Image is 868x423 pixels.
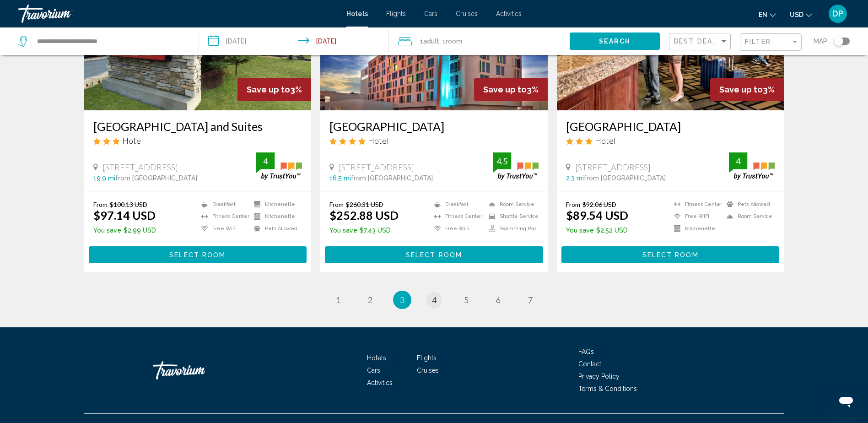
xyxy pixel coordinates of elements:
span: From [566,201,580,208]
div: 4 [729,156,747,167]
div: 3% [474,78,548,101]
li: Pets Allowed [722,201,775,208]
div: 3 star Hotel [93,136,302,146]
li: Free WiFi [669,212,722,220]
li: Fitness Center [669,201,722,208]
span: FAQs [578,348,594,355]
span: Hotel [595,136,616,146]
a: Hotels [346,10,368,17]
a: Cars [367,367,380,374]
a: Cruises [417,367,439,374]
span: 1 [336,295,340,305]
a: Privacy Policy [578,373,620,380]
span: Save up to [483,85,527,94]
div: 3% [710,78,784,101]
span: Hotel [368,136,389,146]
a: Cars [424,10,437,17]
li: Kitchenette [249,201,302,208]
ul: Pagination [84,291,784,309]
span: From [329,201,344,208]
span: 1 [420,35,439,48]
p: $2.52 USD [566,227,628,234]
a: Select Room [89,249,307,259]
a: Hotels [367,354,386,362]
span: from [GEOGRAPHIC_DATA] [351,174,433,182]
a: Activities [367,379,393,386]
span: From [93,201,108,208]
a: Flights [386,10,406,17]
button: Toggle map [827,37,850,45]
div: 4 star Hotel [329,136,539,146]
button: User Menu [826,4,850,23]
a: Flights [417,354,437,362]
div: 4 [256,156,275,167]
span: Save up to [719,85,763,94]
button: Select Room [89,246,307,263]
img: trustyou-badge.svg [493,152,539,179]
li: Breakfast [430,201,484,208]
del: $260.31 USD [346,201,383,208]
span: Search [599,38,631,45]
img: trustyou-badge.svg [256,152,302,179]
span: You save [329,227,357,234]
li: Kitchenette [669,225,722,233]
button: Check-in date: Aug 17, 2025 Check-out date: Aug 18, 2025 [199,27,389,55]
span: Hotel [122,136,143,146]
del: $100.13 USD [110,201,147,208]
div: 3 star Hotel [566,136,775,146]
span: 5 [464,295,469,305]
li: Fitness Center [197,212,249,220]
ins: $252.88 USD [329,208,399,222]
a: [GEOGRAPHIC_DATA] and Suites [93,119,302,133]
div: 4.5 [493,156,511,167]
button: Change currency [790,8,812,21]
span: You save [93,227,121,234]
h3: [GEOGRAPHIC_DATA] [329,119,539,133]
span: Select Room [642,251,699,259]
ins: $97.14 USD [93,208,156,222]
span: Map [814,35,827,48]
del: $92.06 USD [582,201,616,208]
span: Best Deals [674,38,722,45]
span: Adult [423,38,439,45]
a: Contact [578,360,601,368]
li: Room Service [722,212,775,220]
a: Cruises [456,10,478,17]
button: Select Room [561,246,780,263]
span: Save up to [247,85,290,94]
li: Pets Allowed [249,225,302,233]
button: Travelers: 1 adult, 0 children [389,27,570,55]
img: trustyou-badge.svg [729,152,775,179]
a: Activities [496,10,522,17]
span: Select Room [169,251,226,259]
span: 7 [528,295,533,305]
a: [GEOGRAPHIC_DATA] [566,119,775,133]
span: 3 [400,295,404,305]
span: [STREET_ADDRESS] [575,162,651,172]
span: You save [566,227,594,234]
mat-select: Sort by [674,38,728,46]
li: Fitness Center [430,212,484,220]
ins: $89.54 USD [566,208,628,222]
span: [STREET_ADDRESS] [339,162,414,172]
button: Search [570,33,660,49]
li: Free WiFi [197,225,249,233]
li: Free WiFi [430,225,484,233]
a: Select Room [561,249,780,259]
li: Breakfast [197,201,249,208]
span: [STREET_ADDRESS] [102,162,178,172]
p: $2.99 USD [93,227,156,234]
li: Room Service [484,201,539,208]
a: Travorium [18,5,337,23]
button: Change language [759,8,776,21]
a: Terms & Conditions [578,385,637,392]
